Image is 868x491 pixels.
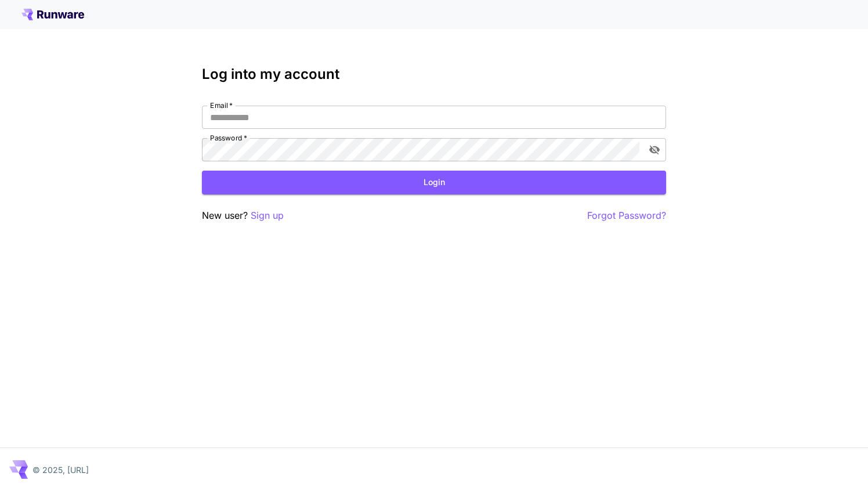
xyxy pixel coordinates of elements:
button: toggle password visibility [644,139,665,160]
button: Sign up [251,208,284,223]
p: © 2025, [URL] [32,464,89,476]
p: New user? [202,208,284,223]
button: Forgot Password? [587,208,666,223]
button: Login [202,171,666,194]
h3: Log into my account [202,66,666,82]
label: Password [210,133,247,143]
label: Email [210,100,233,110]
